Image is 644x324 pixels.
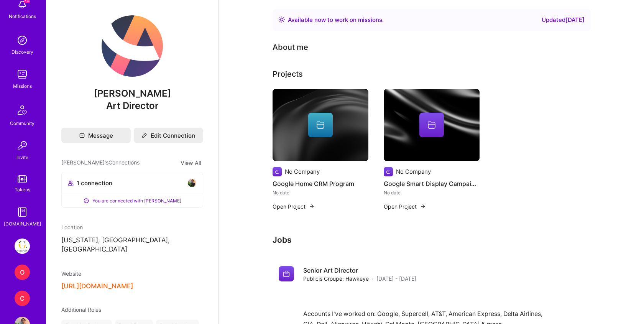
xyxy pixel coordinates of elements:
img: arrow-right [309,203,315,209]
img: guide book [15,204,30,220]
button: Edit Connection [134,128,203,143]
div: C [15,291,30,306]
img: Company logo [279,266,294,281]
span: You are connected with [PERSON_NAME] [92,197,181,205]
span: Art Director [106,100,159,111]
div: No date [273,189,368,197]
button: [URL][DOMAIN_NAME] [61,282,133,290]
div: Available now to work on missions . [288,15,384,25]
img: Company logo [273,167,282,176]
i: icon ConnectedPositive [83,198,89,204]
img: teamwork [15,67,30,82]
img: Availability [279,16,285,23]
button: Open Project [273,202,315,211]
img: Guidepoint: Client Platform [15,238,30,254]
span: Additional Roles [61,306,101,313]
span: Website [61,270,81,277]
img: arrow-right [420,203,426,209]
i: icon Mail [79,133,85,138]
h4: Google Home CRM Program [273,179,368,189]
button: Message [61,128,131,143]
div: Missions [13,82,32,90]
img: Community [13,101,31,119]
img: cover [384,89,480,161]
div: Updated [DATE] [542,15,585,25]
span: Publicis Groupe: Hawkeye [303,275,369,283]
span: [PERSON_NAME] [61,88,203,99]
button: Open Project [384,202,426,211]
img: User Avatar [102,15,163,77]
div: Projects [273,68,303,80]
div: O [15,265,30,280]
img: cover [273,89,368,161]
p: [US_STATE], [GEOGRAPHIC_DATA], [GEOGRAPHIC_DATA] [61,236,203,254]
span: [PERSON_NAME]'s Connections [61,158,140,167]
img: tokens [18,175,27,183]
img: Company logo [384,167,393,176]
div: Tokens [15,186,30,194]
i: icon Edit [142,133,147,138]
span: · [372,275,373,283]
div: No date [384,189,480,197]
div: Discovery [11,48,33,56]
h3: Jobs [273,235,591,245]
div: Notifications [9,12,36,20]
a: C [13,291,32,306]
img: avatar [187,178,197,187]
h4: Senior Art Director [303,266,416,275]
span: [DATE] - [DATE] [376,275,416,283]
span: 1 connection [77,179,112,187]
a: Guidepoint: Client Platform [13,238,32,254]
h4: Google Smart Display Campaigns [384,179,480,189]
i: icon Collaborator [68,180,74,186]
button: 1 connectionavatarYou are connected with [PERSON_NAME] [61,172,203,208]
button: View All [178,158,203,167]
div: [DOMAIN_NAME] [4,220,41,228]
div: No Company [285,168,320,176]
a: O [13,265,32,280]
div: Invite [16,153,28,161]
div: Community [10,119,34,127]
div: No Company [396,168,431,176]
div: Location [61,223,203,231]
div: About me [273,41,308,53]
img: Invite [15,138,30,153]
img: discovery [15,33,30,48]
